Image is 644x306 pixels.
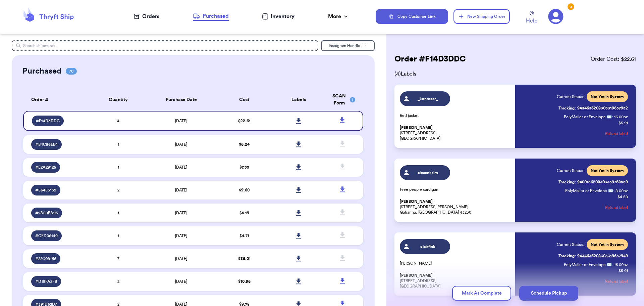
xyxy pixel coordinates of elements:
[568,3,574,10] div: 3
[239,234,249,238] span: $ 4.71
[400,273,511,289] p: [STREET_ADDRESS] [GEOGRAPHIC_DATA]
[35,165,56,170] span: # E2A29126
[452,286,511,301] button: Mark As Complete
[394,54,466,64] h2: Order # F14D3DDC
[91,89,146,111] th: Quantity
[238,257,251,261] span: $ 36.01
[22,66,62,77] h2: Purchased
[35,279,57,284] span: # D19FA2FB
[35,142,58,147] span: # B4C86EE4
[400,273,433,278] span: [PERSON_NAME]
[412,244,444,249] span: clairfink
[239,188,250,192] span: $ 9.60
[557,94,584,99] span: Current Status:
[239,142,250,146] span: $ 6.24
[558,253,576,259] span: Tracking:
[35,187,56,193] span: # 56455139
[12,40,319,51] input: Search shipments...
[557,242,584,247] span: Current Status:
[175,119,187,123] span: [DATE]
[613,188,614,193] span: :
[175,279,187,283] span: [DATE]
[605,126,628,141] button: Refund label
[557,168,584,173] span: Current Status:
[66,68,77,75] span: 70
[558,103,628,114] a: Tracking:9434636208303319657932
[175,234,187,238] span: [DATE]
[558,105,576,111] span: Tracking:
[117,279,119,283] span: 2
[519,286,578,301] button: Schedule Pickup
[193,12,229,20] div: Purchased
[217,89,271,111] th: Cost
[238,279,251,283] span: $ 10.96
[35,256,56,261] span: # 22C081B6
[619,120,628,126] p: $ 5.91
[118,165,119,169] span: 1
[558,179,576,185] span: Tracking:
[558,177,628,187] a: Tracking:9400136208303359768559
[591,168,624,173] span: Not Yet in System
[619,268,628,273] p: $ 5.91
[526,11,537,25] a: Help
[591,55,636,63] span: Order Cost: $ 22.61
[564,115,612,119] span: PolyMailer or Envelope ✉️
[618,194,628,200] p: $ 4.58
[400,125,511,141] p: [STREET_ADDRESS] [GEOGRAPHIC_DATA]
[35,210,58,216] span: # 2A89BA93
[118,142,119,146] span: 1
[400,199,511,215] p: [STREET_ADDRESS][PERSON_NAME] Gahanna, [GEOGRAPHIC_DATA] 43230
[175,211,187,215] span: [DATE]
[328,12,349,20] div: More
[400,261,511,266] p: [PERSON_NAME]
[548,9,563,24] a: 3
[23,89,91,111] th: Order #
[239,165,249,169] span: $ 7.35
[526,17,537,25] span: Help
[117,188,119,192] span: 2
[330,93,356,107] div: SCAN Form
[605,200,628,215] button: Refund label
[175,165,187,169] span: [DATE]
[35,233,58,238] span: # CFD06149
[36,118,60,124] span: # F14D3DDC
[239,211,249,215] span: $ 5.19
[394,70,636,78] span: ( 4 ) Labels
[558,251,628,261] a: Tracking:9434636208303319657949
[118,211,119,215] span: 1
[400,113,511,118] p: Red jacket
[565,189,613,193] span: PolyMailer or Envelope ✉️
[134,12,159,20] a: Orders
[400,187,511,192] p: Free people cardigan
[321,40,375,51] button: Instagram Handle
[193,12,229,21] a: Purchased
[564,263,612,267] span: PolyMailer or Envelope ✉️
[117,119,119,123] span: 4
[453,9,510,24] button: New Shipping Order
[591,94,624,99] span: Not Yet in System
[400,125,433,130] span: [PERSON_NAME]
[412,170,444,175] span: alexankrim
[400,199,433,204] span: [PERSON_NAME]
[612,114,613,120] span: :
[118,234,119,238] span: 1
[175,257,187,261] span: [DATE]
[238,119,251,123] span: $ 22.61
[329,44,360,48] span: Instagram Handle
[146,89,217,111] th: Purchase Date
[376,9,448,24] button: Copy Customer Link
[615,188,628,193] span: 8.00 oz
[614,114,628,120] span: 16.00 oz
[612,262,613,267] span: :
[271,89,326,111] th: Labels
[117,257,119,261] span: 7
[614,262,628,267] span: 16.00 oz
[175,142,187,146] span: [DATE]
[412,96,444,101] span: _kenmorr_
[591,242,624,247] span: Not Yet in System
[605,274,628,289] button: Refund label
[262,12,294,20] a: Inventory
[175,188,187,192] span: [DATE]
